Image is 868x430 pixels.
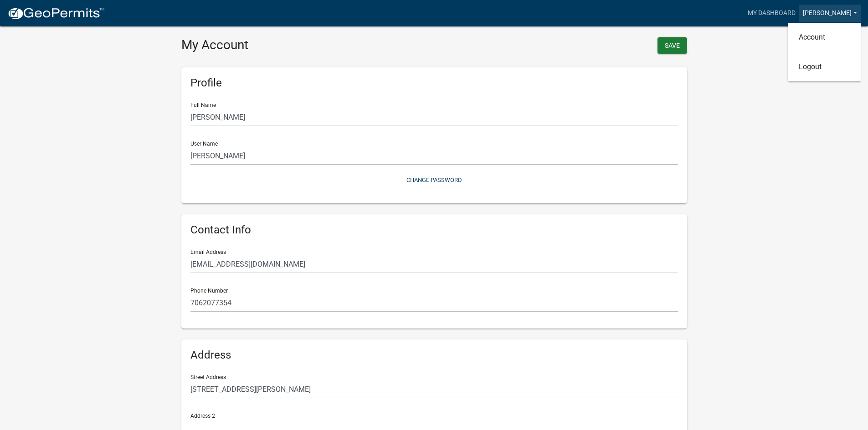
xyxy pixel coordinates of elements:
[181,37,427,53] h3: My Account
[788,23,861,81] div: [PERSON_NAME]
[744,5,799,22] a: My Dashboard
[788,26,861,48] a: Account
[190,349,678,362] h6: Address
[190,76,678,90] h6: Profile
[190,223,678,237] h6: Contact Info
[788,56,861,78] a: Logout
[799,5,861,22] a: [PERSON_NAME]
[657,37,687,54] button: Save
[190,172,678,187] button: Change Password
